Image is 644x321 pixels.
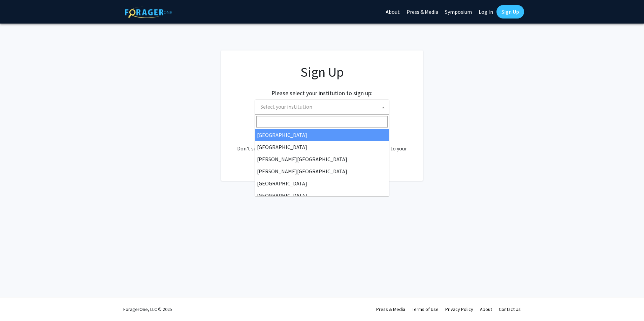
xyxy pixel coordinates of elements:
li: [PERSON_NAME][GEOGRAPHIC_DATA] [255,165,389,177]
a: Contact Us [499,306,521,312]
iframe: Chat [5,291,29,316]
div: Already have an account? . Don't see your institution? about bringing ForagerOne to your institut... [234,128,410,160]
li: [GEOGRAPHIC_DATA] [255,189,389,202]
a: Sign Up [496,5,524,19]
a: Privacy Policy [445,306,473,312]
a: Terms of Use [412,306,439,312]
li: [GEOGRAPHIC_DATA] [255,129,389,141]
div: ForagerOne, LLC © 2025 [123,297,172,321]
h2: Please select your institution to sign up: [271,90,373,97]
h1: Sign Up [234,64,410,80]
input: Search [256,116,388,128]
a: Press & Media [376,306,405,312]
span: Select your institution [258,100,389,114]
li: [GEOGRAPHIC_DATA] [255,141,389,153]
span: Select your institution [260,103,312,110]
li: [GEOGRAPHIC_DATA] [255,177,389,189]
li: [PERSON_NAME][GEOGRAPHIC_DATA] [255,153,389,165]
img: ForagerOne Logo [125,6,172,18]
a: About [480,306,492,312]
span: Select your institution [255,100,389,115]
